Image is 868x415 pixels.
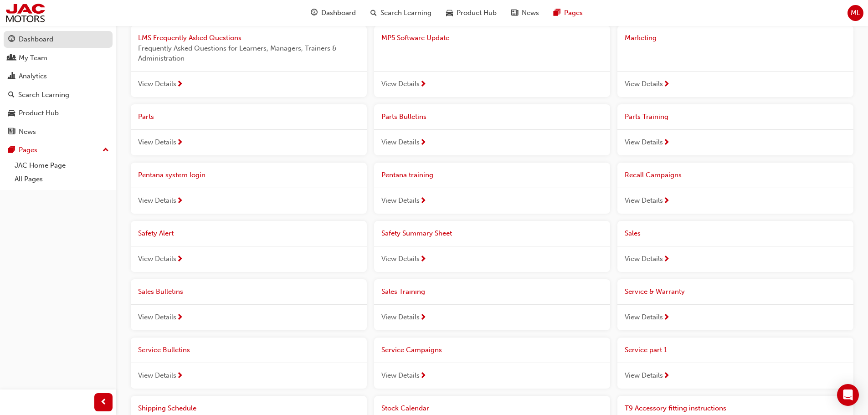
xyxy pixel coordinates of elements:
span: Sales [625,229,641,237]
a: News [4,123,113,140]
span: ML [851,8,860,18]
span: guage-icon [8,36,15,44]
span: Pentana training [381,171,433,179]
span: Parts Bulletins [381,113,426,121]
a: Parts TrainingView Details [617,104,853,155]
a: search-iconSearch Learning [363,4,439,22]
span: Pages [564,8,583,18]
a: Pentana system loginView Details [131,163,367,214]
a: news-iconNews [504,4,546,22]
span: View Details [625,79,663,89]
span: View Details [381,195,420,206]
a: Service BulletinsView Details [131,338,367,389]
a: Safety AlertView Details [131,221,367,272]
button: ML [847,5,863,21]
a: Pentana trainingView Details [374,163,610,214]
a: Sales TrainingView Details [374,279,610,330]
span: next-icon [176,81,183,89]
span: Parts [138,113,154,121]
span: View Details [138,254,176,264]
span: Pentana system login [138,171,205,179]
span: next-icon [663,81,670,89]
span: View Details [625,312,663,323]
span: T9 Accessory fitting instructions [625,404,726,412]
span: next-icon [663,372,670,380]
span: Safety Summary Sheet [381,229,452,237]
span: Shipping Schedule [138,404,196,412]
span: View Details [138,195,176,206]
div: Product Hub [19,108,59,118]
span: MP5 Software Update [381,34,449,42]
a: JAC Home Page [11,159,113,173]
button: Pages [4,142,113,159]
span: next-icon [420,81,426,89]
a: MarketingView Details [617,26,853,97]
div: Pages [19,145,37,155]
span: View Details [381,312,420,323]
span: next-icon [420,256,426,264]
span: next-icon [176,372,183,380]
div: News [19,127,36,137]
span: View Details [138,312,176,323]
div: Search Learning [18,90,69,100]
span: View Details [625,370,663,381]
div: Open Intercom Messenger [837,384,859,406]
a: Dashboard [4,31,113,48]
a: SalesView Details [617,221,853,272]
a: Sales BulletinsView Details [131,279,367,330]
span: next-icon [663,256,670,264]
span: Stock Calendar [381,404,429,412]
span: Service part 1 [625,346,667,354]
span: View Details [138,137,176,148]
span: people-icon [8,54,15,62]
span: News [522,8,539,18]
span: next-icon [663,197,670,205]
a: Search Learning [4,87,113,103]
span: Parts Training [625,113,668,121]
button: DashboardMy TeamAnalyticsSearch LearningProduct HubNews [4,29,113,142]
a: My Team [4,50,113,67]
span: next-icon [420,372,426,380]
img: jac-portal [5,3,46,23]
span: next-icon [663,314,670,322]
span: Sales Bulletins [138,287,183,296]
a: Service & WarrantyView Details [617,279,853,330]
span: Sales Training [381,287,425,296]
span: View Details [381,137,420,148]
a: guage-iconDashboard [303,4,363,22]
span: pages-icon [8,146,15,154]
span: LMS Frequently Asked Questions [138,34,241,42]
a: LMS Frequently Asked QuestionsFrequently Asked Questions for Learners, Managers, Trainers & Admin... [131,26,367,97]
span: up-icon [103,144,109,156]
a: car-iconProduct Hub [439,4,504,22]
a: pages-iconPages [546,4,590,22]
span: search-icon [8,91,15,99]
div: Analytics [19,71,47,82]
span: View Details [381,370,420,381]
span: prev-icon [100,397,107,408]
span: Service Bulletins [138,346,190,354]
span: Recall Campaigns [625,171,682,179]
a: Parts BulletinsView Details [374,104,610,155]
a: Safety Summary SheetView Details [374,221,610,272]
span: Product Hub [457,8,497,18]
span: next-icon [176,139,183,147]
span: Marketing [625,34,657,42]
span: Search Learning [380,8,431,18]
span: news-icon [511,7,518,19]
span: next-icon [176,256,183,264]
span: View Details [138,370,176,381]
span: next-icon [176,314,183,322]
span: Dashboard [321,8,356,18]
a: All Pages [11,172,113,186]
span: View Details [381,79,420,89]
span: chart-icon [8,72,15,81]
div: Dashboard [19,34,53,45]
span: View Details [625,254,663,264]
a: Service CampaignsView Details [374,338,610,389]
span: pages-icon [554,7,560,19]
a: Analytics [4,68,113,85]
span: next-icon [420,139,426,147]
